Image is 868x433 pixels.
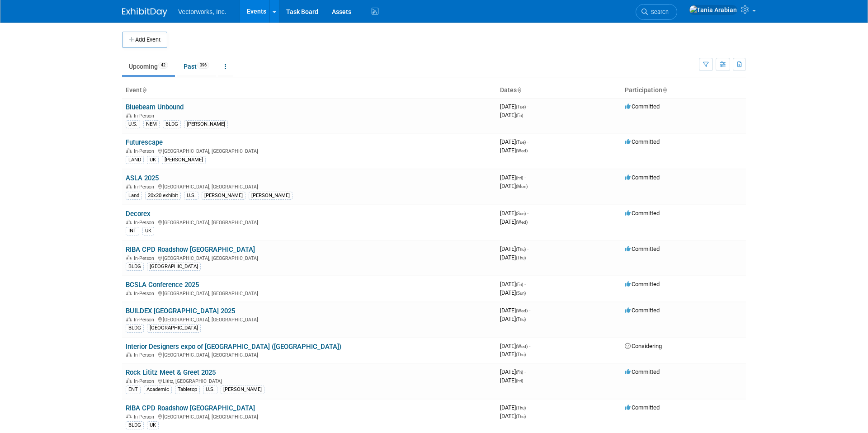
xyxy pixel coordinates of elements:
div: [GEOGRAPHIC_DATA] [147,324,201,332]
button: Add Event [122,32,167,48]
span: - [524,281,526,287]
div: U.S. [203,386,217,394]
span: (Fri) [516,113,523,118]
img: In-Person Event [126,255,132,260]
span: - [527,245,528,252]
span: In-Person [134,148,157,154]
span: (Wed) [516,344,528,349]
div: [PERSON_NAME] [249,192,292,200]
a: BUILDEX [GEOGRAPHIC_DATA] 2025 [126,307,235,315]
a: Bluebeam Unbound [126,103,184,111]
div: [PERSON_NAME] [202,192,245,200]
span: (Fri) [516,378,523,383]
div: [GEOGRAPHIC_DATA], [GEOGRAPHIC_DATA] [126,289,493,297]
div: Land [126,192,142,200]
div: [GEOGRAPHIC_DATA], [GEOGRAPHIC_DATA] [126,315,493,323]
span: (Thu) [516,255,526,260]
span: In-Person [134,291,157,297]
span: Vectorworks, Inc. [178,8,226,15]
div: ENT [126,386,141,394]
span: In-Person [134,414,157,420]
span: (Thu) [516,247,526,252]
span: (Thu) [516,414,526,419]
div: BLDG [126,263,144,271]
div: [GEOGRAPHIC_DATA], [GEOGRAPHIC_DATA] [126,413,493,420]
img: In-Person Event [126,317,132,321]
span: [DATE] [500,351,526,358]
div: BLDG [126,324,144,332]
div: [PERSON_NAME] [221,386,264,394]
span: [DATE] [500,368,526,375]
img: In-Person Event [126,148,132,153]
span: [DATE] [500,281,526,287]
div: [GEOGRAPHIC_DATA], [GEOGRAPHIC_DATA] [126,147,493,154]
a: Upcoming42 [122,58,175,75]
th: Participation [621,83,746,98]
div: UK [142,227,154,235]
img: In-Person Event [126,291,132,295]
div: UK [147,421,159,429]
span: In-Person [134,220,157,226]
div: [PERSON_NAME] [184,120,228,128]
span: (Sun) [516,291,526,296]
span: In-Person [134,113,157,119]
span: - [529,307,530,314]
span: (Mon) [516,184,528,189]
span: - [524,368,526,375]
span: [DATE] [500,404,528,411]
span: [DATE] [500,112,523,118]
span: [DATE] [500,138,528,145]
span: - [527,404,528,411]
span: In-Person [134,255,157,261]
img: In-Person Event [126,220,132,224]
span: (Tue) [516,140,526,145]
div: BLDG [126,421,144,429]
img: In-Person Event [126,184,132,188]
span: In-Person [134,184,157,190]
span: Committed [625,210,660,216]
span: 396 [197,62,209,69]
span: Committed [625,368,660,375]
span: [DATE] [500,174,526,181]
span: (Thu) [516,352,526,357]
span: In-Person [134,378,157,384]
span: - [527,210,528,216]
span: Considering [625,343,662,349]
span: In-Person [134,352,157,358]
span: (Thu) [516,405,526,410]
div: INT [126,227,139,235]
div: Academic [144,386,172,394]
span: Committed [625,103,660,110]
img: In-Person Event [126,113,132,118]
span: Committed [625,281,660,287]
span: - [524,174,526,181]
a: Interior Designers expo of [GEOGRAPHIC_DATA] ([GEOGRAPHIC_DATA]) [126,343,341,351]
div: [GEOGRAPHIC_DATA], [GEOGRAPHIC_DATA] [126,183,493,190]
span: [DATE] [500,103,528,110]
span: Committed [625,307,660,314]
span: (Wed) [516,308,528,313]
a: Search [636,4,677,20]
span: - [527,138,528,145]
span: 42 [158,62,168,69]
div: [GEOGRAPHIC_DATA], [GEOGRAPHIC_DATA] [126,218,493,226]
span: - [529,343,530,349]
th: Event [122,83,496,98]
span: In-Person [134,317,157,323]
a: Sort by Start Date [517,86,521,94]
span: Committed [625,245,660,252]
div: BLDG [163,120,181,128]
img: Tania Arabian [689,5,737,15]
span: [DATE] [500,307,530,314]
div: Tabletop [175,386,200,394]
a: Futurescape [126,138,163,146]
a: RIBA CPD Roadshow [GEOGRAPHIC_DATA] [126,245,255,254]
img: In-Person Event [126,414,132,419]
img: In-Person Event [126,352,132,357]
span: (Tue) [516,104,526,109]
span: Committed [625,174,660,181]
a: Decorex [126,210,151,218]
span: [DATE] [500,343,530,349]
span: [DATE] [500,183,528,189]
span: [DATE] [500,413,526,419]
